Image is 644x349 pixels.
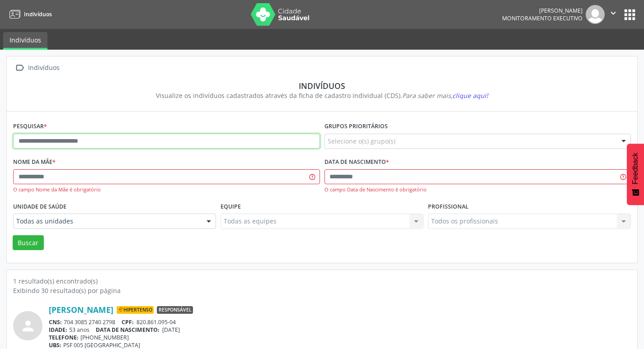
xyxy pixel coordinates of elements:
label: Unidade de saúde [13,200,66,214]
div: Indivíduos [19,81,625,91]
a: Indivíduos [3,32,47,50]
span: clique aqui! [452,91,488,100]
img: img [586,5,605,24]
div: O campo Nome da Mãe é obrigatório [13,186,320,194]
label: Data de nascimento [324,155,389,169]
label: Equipe [221,200,241,214]
i:  [608,8,618,18]
span: TELEFONE: [49,334,79,341]
a: [PERSON_NAME] [49,305,113,315]
span: Hipertenso [117,306,154,314]
span: DATA DE NASCIMENTO: [96,326,160,334]
span: Feedback [631,153,639,184]
span: IDADE: [49,326,67,334]
i: Para saber mais, [402,91,488,100]
button: apps [622,7,638,23]
div: 1 resultado(s) encontrado(s) [13,276,631,286]
button: Buscar [13,235,44,251]
i:  [13,61,26,74]
button: Feedback - Mostrar pesquisa [627,144,644,205]
a:  Indivíduos [13,61,61,74]
span: Selecione o(s) grupo(s) [328,136,395,146]
span: [DATE] [162,326,180,334]
div: 704 3085 2740 2798 [49,318,631,326]
label: Nome da mãe [13,155,56,169]
span: Monitoramento Executivo [502,14,583,22]
span: Indivíduos [24,10,52,18]
a: Indivíduos [6,7,52,22]
label: Pesquisar [13,120,47,134]
label: Grupos prioritários [324,120,388,134]
span: CPF: [122,318,134,326]
div: 53 anos [49,326,631,334]
div: PSF 005 [GEOGRAPHIC_DATA] [49,341,631,349]
span: Responsável [157,306,193,314]
div: Indivíduos [26,61,61,74]
div: [PHONE_NUMBER] [49,334,631,341]
span: 820.861.095-04 [136,318,176,326]
span: CNS: [49,318,62,326]
span: UBS: [49,341,61,349]
span: Todas as unidades [16,217,197,226]
div: Visualize os indivíduos cadastrados através da ficha de cadastro individual (CDS). [19,91,625,100]
label: Profissional [428,200,469,214]
div: O campo Data de Nascimento é obrigatório [324,186,631,194]
div: [PERSON_NAME] [502,7,583,14]
div: Exibindo 30 resultado(s) por página [13,286,631,295]
button:  [605,5,622,24]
